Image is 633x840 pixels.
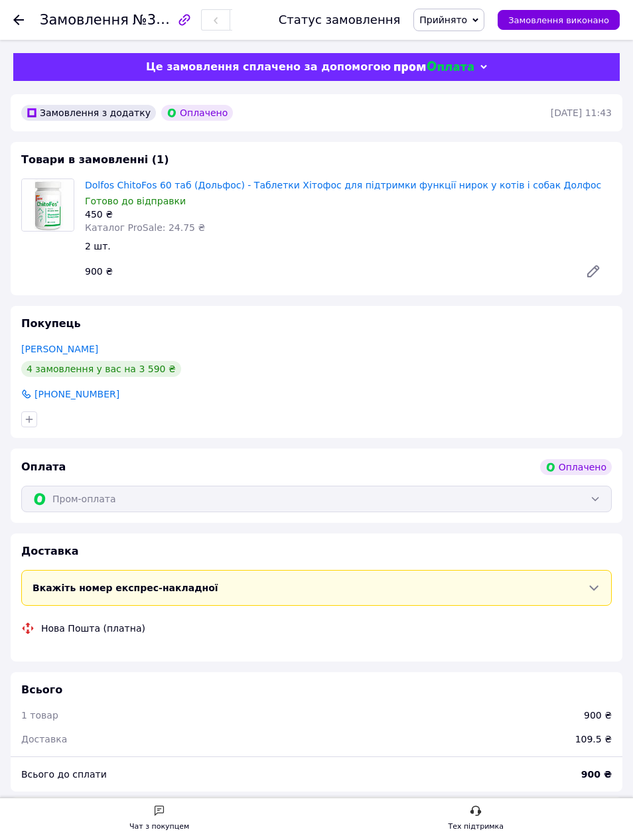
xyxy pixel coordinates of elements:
[21,683,62,696] span: Всього
[21,344,98,354] a: [PERSON_NAME]
[80,237,617,255] div: 2 шт.
[540,459,612,475] div: Оплачено
[21,734,67,744] span: Доставка
[85,222,205,233] span: Каталог ProSale: 24.75 ₴
[146,60,391,73] span: Це замовлення сплачено за допомогою
[33,583,218,593] span: Вкажіть номер експрес-накладної
[567,725,620,754] div: 109.5 ₴
[13,13,24,27] div: Повернутися назад
[21,769,107,780] span: Всього до сплати
[21,545,79,557] span: Доставка
[21,105,156,121] div: Замовлення з додатку
[394,61,474,74] img: evopay logo
[85,196,186,206] span: Готово до відправки
[21,317,81,330] span: Покупець
[33,387,121,401] span: [PHONE_NUMBER]
[448,820,504,833] div: Тех підтримка
[22,179,74,231] img: Dolfos ChitoFos 60 таб (Дольфос) - Таблетки Хітофос для підтримки функції нирок у котів і собак Д...
[21,710,58,721] span: 1 товар
[508,15,609,25] span: Замовлення виконано
[20,387,121,401] a: [PHONE_NUMBER]
[38,622,149,635] div: Нова Пошта (платна)
[21,460,66,473] span: Оплата
[551,107,612,118] time: [DATE] 11:43
[581,769,612,780] b: 900 ₴
[498,10,620,30] button: Замовлення виконано
[21,361,181,377] div: 4 замовлення у вас на 3 590 ₴
[161,105,233,121] div: Оплачено
[575,258,612,285] a: Редагувати
[419,15,467,25] span: Прийнято
[129,820,189,833] div: Чат з покупцем
[80,262,569,281] div: 900 ₴
[279,13,401,27] div: Статус замовлення
[40,12,129,28] span: Замовлення
[584,709,612,722] div: 900 ₴
[85,208,612,221] div: 450 ₴
[133,11,227,28] span: №361587864
[85,180,601,190] a: Dolfos ChitoFos 60 таб (Дольфос) - Таблетки Хітофос для підтримки функції нирок у котів і собак Д...
[21,153,169,166] span: Товари в замовленні (1)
